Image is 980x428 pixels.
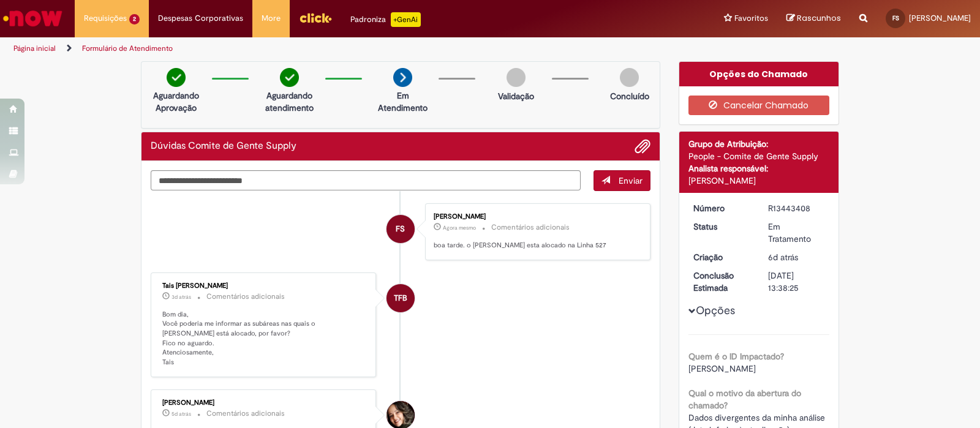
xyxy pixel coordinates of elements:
[684,220,759,233] dt: Status
[768,202,825,214] div: R13443408
[594,170,650,191] button: Enviar
[684,251,759,263] dt: Criação
[171,410,191,418] time: 25/08/2025 14:30:39
[892,14,899,22] span: FS
[684,202,759,214] dt: Número
[129,14,140,24] span: 2
[768,252,798,263] time: 25/08/2025 10:32:31
[507,68,526,87] img: img-circle-grey.png
[688,162,830,175] div: Analista responsável:
[260,89,319,114] p: Aguardando atendimento
[386,215,415,243] div: Fernando Humberto Pereira Da Silva
[620,68,639,87] img: img-circle-grey.png
[13,43,56,53] a: Página inicial
[151,141,296,152] h2: Dúvidas Comite de Gente Supply Histórico de tíquete
[768,220,825,245] div: Em Tratamento
[443,224,476,231] time: 30/08/2025 11:28:53
[171,293,191,301] span: 3d atrás
[610,90,649,102] p: Concluído
[350,12,421,27] div: Padroniza
[768,252,798,263] span: 6d atrás
[162,310,366,367] p: Bom dia, Você poderia me informar as subáreas nas quais o [PERSON_NAME] está alocado, por favor? ...
[82,43,173,53] a: Formulário de Atendimento
[688,388,801,411] b: Qual o motivo da abertura do chamado?
[434,241,638,250] p: boa tarde. o [PERSON_NAME] esta alocado na Linha 527
[498,90,534,102] p: Validação
[635,138,650,154] button: Adicionar anexos
[262,12,281,24] span: More
[909,13,971,23] span: [PERSON_NAME]
[1,6,64,31] img: ServiceNow
[9,37,644,60] ul: Trilhas de página
[391,12,421,27] p: +GenAi
[688,150,830,162] div: People - Comite de Gente Supply
[688,138,830,150] div: Grupo de Atribuição:
[386,284,415,312] div: Tais Folhadella Barbosa Bellagamba
[167,68,186,87] img: check-circle-green.png
[146,89,206,114] p: Aguardando Aprovação
[619,175,643,186] span: Enviar
[373,89,432,114] p: Em Atendimento
[393,68,412,87] img: arrow-next.png
[688,175,830,187] div: [PERSON_NAME]
[84,12,127,24] span: Requisições
[171,410,191,418] span: 5d atrás
[684,269,759,294] dt: Conclusão Estimada
[206,291,285,302] small: Comentários adicionais
[679,62,839,86] div: Opções do Chamado
[443,224,476,231] span: Agora mesmo
[158,12,243,24] span: Despesas Corporativas
[162,399,366,407] div: [PERSON_NAME]
[280,68,299,87] img: check-circle-green.png
[171,293,191,301] time: 28/08/2025 10:52:14
[394,283,407,313] span: TFB
[786,13,841,24] a: Rascunhos
[434,213,638,220] div: [PERSON_NAME]
[491,222,570,233] small: Comentários adicionais
[797,12,841,24] span: Rascunhos
[768,251,825,263] div: 25/08/2025 10:32:31
[162,282,366,290] div: Tais [PERSON_NAME]
[688,351,784,362] b: Quem é o ID Impactado?
[151,170,581,191] textarea: Digite sua mensagem aqui...
[396,214,405,244] span: FS
[688,96,830,115] button: Cancelar Chamado
[688,363,756,374] span: [PERSON_NAME]
[206,408,285,419] small: Comentários adicionais
[299,9,332,27] img: click_logo_yellow_360x200.png
[734,12,768,24] span: Favoritos
[768,269,825,294] div: [DATE] 13:38:25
